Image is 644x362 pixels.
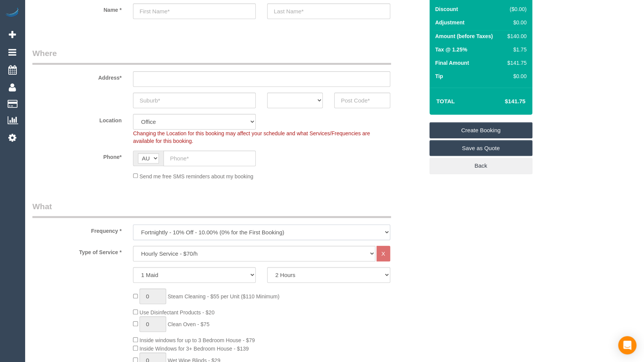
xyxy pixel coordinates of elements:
[27,3,127,14] label: Name *
[133,93,256,108] input: Suburb*
[504,59,526,67] div: $141.75
[27,224,127,235] label: Frequency *
[435,32,493,40] label: Amount (before Taxes)
[139,309,215,316] span: Use Disinfectant Products - $20
[27,114,127,124] label: Location
[334,93,390,108] input: Post Code*
[168,293,279,300] span: Steam Cleaning - $55 per Unit ($110 Minimum)
[435,46,467,53] label: Tax @ 1.25%
[429,122,532,138] a: Create Booking
[429,158,532,174] a: Back
[27,151,127,161] label: Phone*
[139,346,249,352] span: Inside Windows for 3+ Bedroom House - $139
[133,130,370,144] span: Changing the Location for this booking may affect your schedule and what Services/Frequencies are...
[436,98,455,104] strong: Total
[504,32,526,40] div: $140.00
[618,336,636,354] div: Open Intercom Messenger
[429,140,532,156] a: Save as Quote
[504,19,526,26] div: $0.00
[435,72,443,80] label: Tip
[5,8,20,18] img: Automaid Logo
[267,3,390,19] input: Last Name*
[139,173,253,179] span: Send me free SMS reminders about my booking
[504,46,526,53] div: $1.75
[504,5,526,13] div: ($0.00)
[32,48,391,65] legend: Where
[133,3,256,19] input: First Name*
[27,246,127,256] label: Type of Service *
[482,98,525,105] h4: $141.75
[435,19,465,26] label: Adjustment
[163,151,256,166] input: Phone*
[32,201,391,218] legend: What
[435,5,458,13] label: Discount
[139,337,255,343] span: Inside windows for up to 3 Bedroom House - $79
[27,71,127,82] label: Address*
[504,72,526,80] div: $0.00
[168,321,210,327] span: Clean Oven - $75
[435,59,469,67] label: Final Amount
